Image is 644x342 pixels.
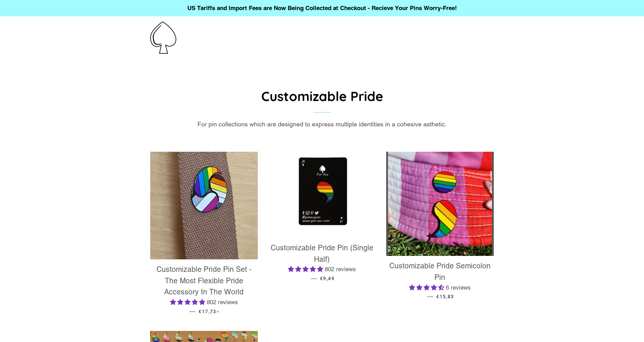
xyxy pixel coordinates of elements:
span: 4.83 stars [170,299,207,306]
span: Customizable Pride Semicolon Pin [389,261,491,282]
span: Customizable Pride Pin Set - The Most Flexible Pride Accessory In The World [156,265,252,297]
div: For pin collections which are designed to express multiple identities in a cohesive asthetic. [150,119,494,129]
span: 802 reviews [325,266,356,273]
span: €15,83 [436,294,454,299]
h1: Customizable Pride [150,87,494,105]
span: 802 reviews [207,299,238,306]
span: €17,73 [198,309,220,314]
span: 4.67 stars [409,284,446,291]
span: Customizable Pride Pin (Single Half) [271,243,373,264]
span: — [311,275,317,282]
img: Pin-Ace [150,22,176,54]
a: Customizable Pride Pin Set - The Most Flexible Pride Accessory In The World 4.83 stars 802 review... [150,259,258,320]
span: — [427,293,433,300]
span: €9,49 [320,276,334,281]
a: Customizable Pride Semicolon Pin 4.67 stars 6 reviews — €15,83 [386,256,494,306]
span: 4.83 stars [288,266,325,273]
a: Customizable Pride Pin (Single Half) 4.83 stars 802 reviews — €9,49 [268,238,376,287]
span: — [189,308,195,315]
span: 6 reviews [446,284,471,291]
